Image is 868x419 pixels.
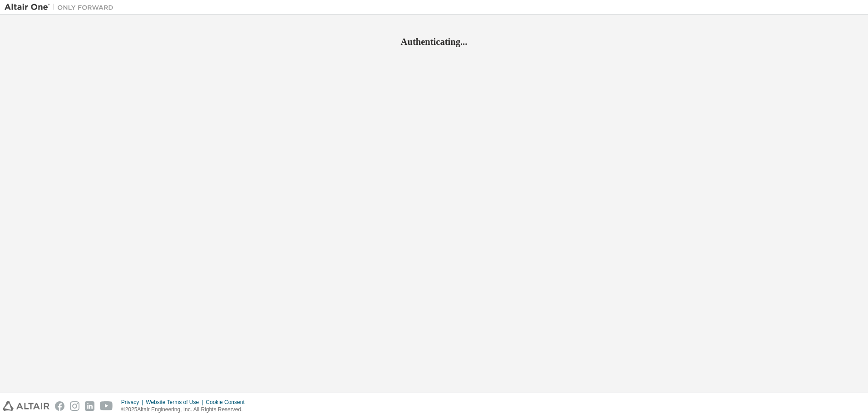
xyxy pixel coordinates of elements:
img: facebook.svg [55,401,64,411]
p: © 2025 Altair Engineering, Inc. All Rights Reserved. [121,406,250,414]
div: Website Terms of Use [146,399,206,406]
img: instagram.svg [70,401,79,411]
div: Cookie Consent [206,399,250,406]
img: altair_logo.svg [3,401,49,411]
img: youtube.svg [100,401,113,411]
h2: Authenticating... [5,36,863,48]
img: linkedin.svg [85,401,94,411]
div: Privacy [121,399,146,406]
img: Altair One [5,3,118,12]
